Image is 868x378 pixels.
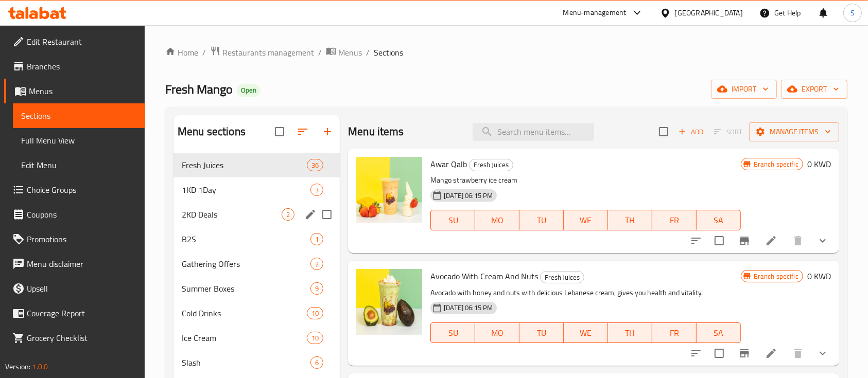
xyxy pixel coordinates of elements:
button: SA [697,322,741,343]
button: Branch-specific-item [732,341,757,366]
input: search [473,123,594,141]
span: Awar Qalb [430,156,467,172]
button: TH [608,210,652,230]
a: Edit menu item [765,235,777,247]
a: Edit Restaurant [4,29,145,54]
button: sort-choices [684,341,708,366]
div: items [307,332,323,344]
button: TH [608,322,652,343]
img: Avocado With Cream And Nuts [356,269,422,335]
span: Grocery Checklist [27,332,137,344]
nav: breadcrumb [165,46,847,59]
a: Upsell [4,276,145,301]
div: items [307,307,323,319]
span: 10 [307,309,323,318]
button: WE [564,210,608,230]
li: / [202,46,206,59]
a: Edit menu item [765,347,777,359]
div: items [310,233,323,245]
span: S [850,7,855,19]
a: Menu disclaimer [4,251,145,276]
span: Branches [27,60,137,73]
a: Coupons [4,202,145,227]
button: MO [475,210,519,230]
a: Sections [13,103,145,128]
span: export [789,83,839,96]
a: Menus [326,46,362,59]
button: Add section [315,119,340,144]
div: items [307,159,323,171]
button: SU [430,210,475,230]
svg: Show Choices [817,347,829,359]
span: Menus [338,46,362,59]
h2: Menu sections [178,124,246,139]
span: import [719,83,769,96]
button: FR [652,322,697,343]
span: 2 [311,259,323,269]
div: Summer Boxes9 [173,276,340,301]
div: items [310,258,323,270]
span: Menus [29,85,137,97]
a: Branches [4,54,145,79]
a: Full Menu View [13,128,145,153]
button: SA [697,210,741,230]
div: items [310,184,323,196]
span: Open [237,86,261,95]
a: Grocery Checklist [4,326,145,350]
div: Fresh Juices [540,271,584,283]
span: Add item [674,124,707,140]
button: sort-choices [684,228,708,253]
span: Edit Restaurant [27,35,137,48]
span: Select to update [708,230,730,251]
div: items [282,208,294,221]
span: Sections [21,110,137,122]
span: Sort sections [290,119,315,144]
span: 6 [311,358,323,368]
span: FR [656,326,692,340]
a: Edit Menu [13,153,145,177]
span: 1.0.0 [32,360,48,373]
span: 3 [311,185,323,195]
span: SU [435,213,471,228]
span: Restaurants management [222,46,314,59]
span: Version: [5,360,30,373]
span: Avocado With Cream And Nuts [430,268,538,284]
span: Manage items [757,125,831,138]
h6: 0 KWD [807,157,831,171]
div: items [310,282,323,295]
span: Slash [182,356,310,369]
span: FR [656,213,692,228]
span: SU [435,326,471,340]
span: Coupons [27,208,137,221]
span: TU [524,326,560,340]
span: Edit Menu [21,159,137,171]
button: export [781,80,847,99]
div: B2S1 [173,227,340,251]
span: 1KD 1Day [182,184,310,196]
div: items [310,356,323,369]
a: Home [165,46,198,59]
div: Fresh Juices36 [173,153,340,177]
div: Slash6 [173,350,340,375]
button: SU [430,322,475,343]
div: Ice Cream10 [173,326,340,350]
span: Promotions [27,233,137,245]
div: Fresh Juices [182,159,307,171]
a: Coverage Report [4,301,145,326]
p: Avocado with honey and nuts with delicious Lebanese cream, gives you health and vitality. [430,286,740,299]
span: 2 [282,210,294,220]
div: Cold Drinks10 [173,301,340,326]
span: [DATE] 06:15 PM [440,303,497,313]
button: FR [652,210,697,230]
span: Sections [374,46,403,59]
p: Mango strawberry ice cream [430,174,740,187]
div: Gathering Offers [182,258,310,270]
span: Ice Cream [182,332,307,344]
span: Branch specific [750,159,803,169]
span: 9 [311,284,323,294]
span: Choice Groups [27,184,137,196]
span: Cold Drinks [182,307,307,319]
